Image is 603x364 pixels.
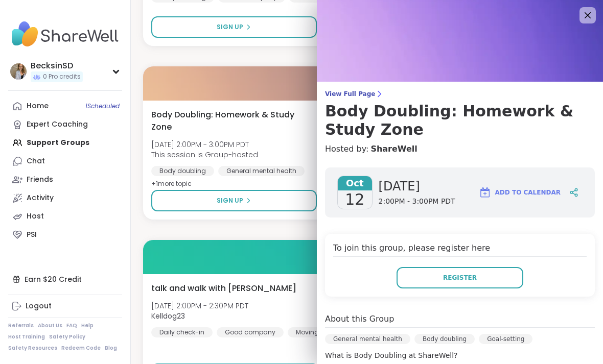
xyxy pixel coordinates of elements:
[31,60,83,71] div: BecksinSD
[151,150,258,160] span: This session is Group-hosted
[325,102,595,139] h3: Body Doubling: Homework & Study Zone
[325,143,595,155] h4: Hosted by:
[66,322,77,329] a: FAQ
[61,345,101,352] a: Redeem Code
[8,189,122,207] a: Activity
[8,97,122,115] a: Home1Scheduled
[443,273,477,282] span: Register
[8,270,122,288] div: Earn $20 Credit
[217,327,284,337] div: Good company
[8,297,122,316] a: Logout
[10,63,27,80] img: BecksinSD
[151,139,258,150] span: [DATE] 2:00PM - 3:00PM PDT
[151,301,248,311] span: [DATE] 2:00PM - 2:30PM PDT
[27,101,49,111] div: Home
[151,282,296,295] span: talk and walk with [PERSON_NAME]
[151,190,317,211] button: Sign Up
[218,166,305,176] div: General mental health
[414,334,475,344] div: Body doubling
[495,188,561,197] span: Add to Calendar
[288,327,353,337] div: Moving forward
[26,301,52,311] div: Logout
[325,313,394,325] h4: About this Group
[217,22,243,32] span: Sign Up
[85,102,120,110] span: 1 Scheduled
[338,176,372,190] span: Oct
[105,345,117,352] a: Blog
[8,345,57,352] a: Safety Resources
[8,115,122,134] a: Expert Coaching
[49,333,85,341] a: Safety Policy
[333,242,587,257] h4: To join this group, please register here
[27,119,88,130] div: Expert Coaching
[151,109,308,133] span: Body Doubling: Homework & Study Zone
[325,90,595,98] span: View Full Page
[8,207,122,226] a: Host
[325,334,410,344] div: General mental health
[479,186,491,199] img: ShareWell Logomark
[27,211,44,222] div: Host
[325,90,595,139] a: View Full PageBody Doubling: Homework & Study Zone
[27,230,37,240] div: PSI
[27,193,54,203] div: Activity
[81,322,94,329] a: Help
[38,322,62,329] a: About Us
[151,327,213,337] div: Daily check-in
[217,196,243,205] span: Sign Up
[8,333,45,341] a: Host Training
[8,322,34,329] a: Referrals
[27,156,45,166] div: Chat
[8,16,122,52] img: ShareWell Nav Logo
[8,226,122,244] a: PSI
[479,334,532,344] div: Goal-setting
[151,311,185,321] b: Kelldog23
[397,267,523,288] button: Register
[43,72,81,81] span: 0 Pro credits
[151,16,317,38] button: Sign Up
[370,143,417,155] a: ShareWell
[8,152,122,171] a: Chat
[474,180,565,205] button: Add to Calendar
[345,190,364,209] span: 12
[8,171,122,189] a: Friends
[151,166,214,176] div: Body doubling
[27,175,53,185] div: Friends
[379,197,455,207] span: 2:00PM - 3:00PM PDT
[379,178,455,195] span: [DATE]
